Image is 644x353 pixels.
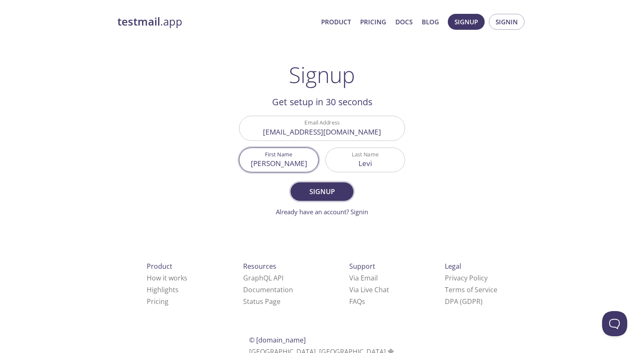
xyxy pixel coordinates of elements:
a: Blog [422,16,439,27]
a: Pricing [360,16,386,27]
a: Terms of Service [445,285,497,294]
button: Signup [291,182,353,201]
button: Signin [489,14,525,30]
span: Legal [445,262,461,271]
strong: testmail [117,14,160,29]
span: © [DOMAIN_NAME] [249,335,306,345]
span: Resources [243,262,276,271]
a: Privacy Policy [445,273,488,283]
h1: Signup [289,62,355,87]
iframe: Help Scout Beacon - Open [602,311,627,336]
a: Via Email [349,273,378,283]
a: Pricing [147,297,169,306]
a: GraphQL API [243,273,283,283]
span: Signup [300,186,344,197]
a: Already have an account? Signin [276,208,368,216]
span: Product [147,262,172,271]
span: s [362,297,365,306]
a: How it works [147,273,187,283]
a: Product [321,16,351,27]
a: testmail.app [117,15,314,29]
span: Signup [454,16,478,27]
a: Status Page [243,297,280,306]
a: Highlights [147,285,179,294]
a: FAQ [349,297,365,306]
a: Via Live Chat [349,285,389,294]
a: Docs [395,16,413,27]
span: Support [349,262,375,271]
h2: Get setup in 30 seconds [239,95,405,109]
a: Documentation [243,285,293,294]
button: Signup [448,14,485,30]
span: Signin [496,16,518,27]
a: DPA (GDPR) [445,297,483,306]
